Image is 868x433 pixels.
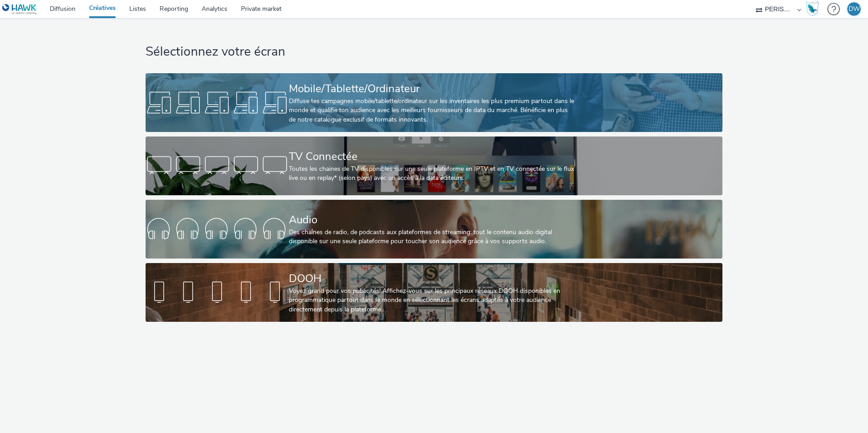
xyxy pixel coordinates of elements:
div: DOOH [289,271,576,287]
h1: Sélectionnez votre écran [146,43,722,61]
div: Toutes les chaines de TV disponibles sur une seule plateforme en IPTV et en TV connectée sur le f... [289,165,576,183]
div: Voyez grand pour vos publicités! Affichez-vous sur les principaux réseaux DOOH disponibles en pro... [289,287,576,314]
a: AudioDes chaînes de radio, de podcasts aux plateformes de streaming: tout le contenu audio digita... [146,200,722,259]
a: Mobile/Tablette/OrdinateurDiffuse tes campagnes mobile/tablette/ordinateur sur les inventaires le... [146,73,722,132]
div: Mobile/Tablette/Ordinateur [289,81,576,97]
a: DOOHVoyez grand pour vos publicités! Affichez-vous sur les principaux réseaux DOOH disponibles en... [146,263,722,322]
div: Audio [289,212,576,228]
div: Diffuse tes campagnes mobile/tablette/ordinateur sur les inventaires les plus premium partout dan... [289,97,576,124]
div: DW [849,2,860,16]
a: TV ConnectéeToutes les chaines de TV disponibles sur une seule plateforme en IPTV et en TV connec... [146,136,722,195]
a: Hawk Academy [806,2,823,16]
div: TV Connectée [289,149,576,165]
div: Des chaînes de radio, de podcasts aux plateformes de streaming: tout le contenu audio digital dis... [289,228,576,246]
img: Hawk Academy [806,2,819,16]
img: undefined Logo [2,4,37,15]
